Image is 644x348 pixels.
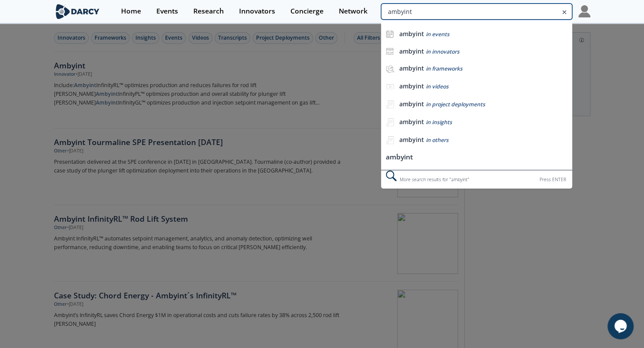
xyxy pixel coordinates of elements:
img: Profile [578,5,590,17]
iframe: chat widget [607,313,635,339]
b: ambyint [399,47,424,55]
div: Press ENTER [539,175,566,184]
span: in project deployments [425,101,485,108]
span: in insights [425,118,452,126]
div: Home [121,8,141,15]
span: in videos [425,83,448,90]
b: ambyint [399,82,424,90]
b: ambyint [399,64,424,72]
span: in innovators [425,48,459,55]
div: Innovators [239,8,275,15]
b: ambyint [399,30,424,38]
img: icon [386,47,394,55]
input: Advanced Search [381,3,572,20]
img: logo-wide.svg [54,4,101,19]
div: Events [156,8,178,15]
b: ambyint [399,135,424,144]
li: ambyint [381,149,572,166]
div: More search results for " ambyint " [381,170,572,189]
div: Research [193,8,224,15]
b: ambyint [399,118,424,126]
span: in events [425,30,449,38]
span: in others [425,136,448,144]
span: in frameworks [425,65,462,72]
img: icon [386,30,394,38]
div: Network [339,8,368,15]
b: ambyint [399,100,424,108]
div: Concierge [290,8,324,15]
